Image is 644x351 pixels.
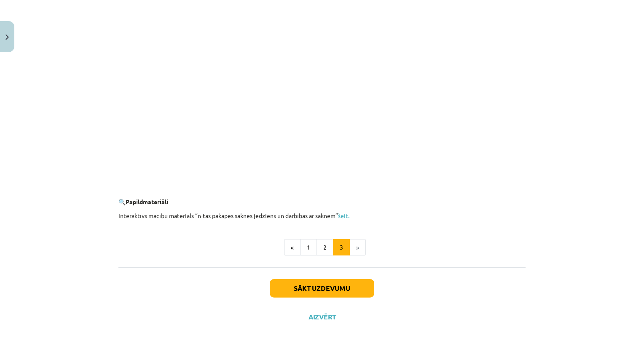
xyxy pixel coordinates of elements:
button: 2 [317,239,333,256]
button: Sākt uzdevumu [270,279,374,298]
button: 1 [300,239,317,256]
b: P [126,198,129,205]
p: Interaktīvs mācību materiāls “n-tās pakāpes saknes jēdziens un darbības ar saknēm” [118,211,526,220]
b: apildmateriāli [129,198,168,205]
p: 🔍 [118,197,526,206]
button: « [284,239,301,256]
nav: Page navigation example [118,239,526,256]
button: 3 [333,239,350,256]
img: icon-close-lesson-0947bae3869378f0d4975bcd49f059093ad1ed9edebbc8119c70593378902aed.svg [5,35,9,40]
a: šeit. [338,212,349,219]
button: Aizvērt [306,313,338,321]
